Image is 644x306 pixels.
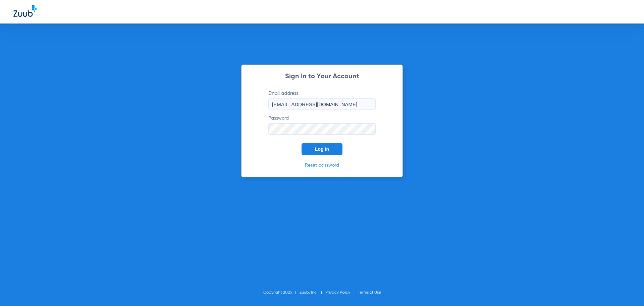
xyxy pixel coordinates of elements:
[610,274,644,306] iframe: Chat Widget
[258,73,386,80] h2: Sign In to Your Account
[268,123,376,135] input: Password
[268,115,376,135] label: Password
[268,98,376,110] input: Email address
[315,146,329,152] span: Log In
[325,291,350,295] a: Privacy Policy
[263,289,300,296] li: Copyright 2025
[302,143,342,155] button: Log In
[13,5,37,17] img: Zuub Logo
[305,163,339,168] a: Reset password
[300,289,325,296] li: Zuub, Inc.
[268,90,376,110] label: Email address
[358,291,381,295] a: Terms of Use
